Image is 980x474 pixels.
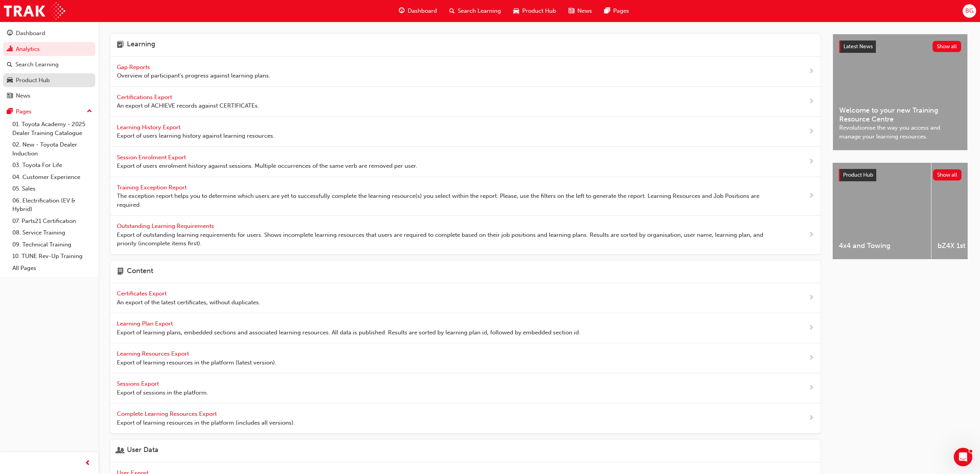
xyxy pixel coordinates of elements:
[963,4,976,18] button: BG
[117,124,182,131] span: Learning History Export
[111,117,820,147] a: Learning History Export Export of users learning history against learning resources.next-icon
[808,157,814,167] span: next-icon
[808,67,814,76] span: next-icon
[9,227,95,239] a: 08. Service Training
[117,267,124,277] span: page-icon
[808,323,814,333] span: next-icon
[933,41,961,52] button: Show all
[117,162,417,170] span: Export of users enrolment history against sessions. Multiple occurrences of the same verb are rem...
[3,105,95,119] button: Pages
[117,320,174,327] span: Learning Plan Export
[7,46,13,53] span: chart-icon
[117,64,152,71] span: Gap Reports
[117,358,277,367] span: Export of learning resources in the platform (latest version).
[954,448,972,466] iframe: Intercom live chat
[393,3,443,19] a: guage-iconDashboard
[839,106,961,123] span: Welcome to your new Training Resource Centre
[443,3,507,19] a: search-iconSearch Learning
[808,383,814,393] span: next-icon
[117,290,168,297] span: Certificates Export
[127,446,159,456] h4: User Data
[458,7,501,15] span: Search Learning
[3,89,95,103] a: News
[808,97,814,106] span: next-icon
[117,223,216,229] span: Outstanding Learning Requirements
[3,57,95,72] a: Search Learning
[117,380,160,387] span: Sessions Export
[833,34,968,150] a: Latest NewsShow allWelcome to your new Training Resource CentreRevolutionise the way you access a...
[839,123,961,141] span: Revolutionise the way you access and manage your learning resources.
[16,76,50,85] div: Product Hub
[111,87,820,117] a: Certifications Export An export of ACHIEVE records against CERTIFICATEs.next-icon
[808,293,814,303] span: next-icon
[117,350,191,357] span: Learning Resources Export
[117,184,188,191] span: Training Exception Report
[507,3,562,19] a: car-iconProduct Hub
[562,3,598,19] a: news-iconNews
[117,40,124,50] span: learning-icon
[808,127,814,137] span: next-icon
[9,159,95,171] a: 03. Toyota For Life
[399,6,405,16] span: guage-icon
[111,313,820,343] a: Learning Plan Export Export of learning plans, embedded sections and associated learning resource...
[9,195,95,215] a: 06. Electrification (EV & Hybrid)
[577,7,592,15] span: News
[9,262,95,274] a: All Pages
[15,60,59,69] div: Search Learning
[111,343,820,373] a: Learning Resources Export Export of learning resources in the platform (latest version).next-icon
[843,43,873,50] span: Latest News
[117,101,259,110] span: An export of ACHIEVE records against CERTIFICATEs.
[408,7,437,15] span: Dashboard
[117,446,124,456] span: user-icon
[839,241,925,250] span: 4x4 and Towing
[7,61,12,68] span: search-icon
[16,29,45,38] div: Dashboard
[117,71,270,80] span: Overview of participant's progress against learning plans.
[87,106,92,116] span: up-icon
[117,418,295,427] span: Export of learning resources in the platform (includes all versions).
[117,192,784,209] span: The exception report helps you to determine which users are yet to successfully complete the lear...
[127,267,153,277] h4: Content
[111,283,820,313] a: Certificates Export An export of the latest certificates, without duplicates.next-icon
[9,250,95,262] a: 10. TUNE Rev-Up Training
[3,42,95,56] a: Analytics
[613,7,629,15] span: Pages
[449,6,455,16] span: search-icon
[111,57,820,87] a: Gap Reports Overview of participant's progress against learning plans.next-icon
[7,108,13,115] span: pages-icon
[111,216,820,255] a: Outstanding Learning Requirements Export of outstanding learning requirements for users. Shows in...
[117,410,218,417] span: Complete Learning Resources Export
[513,6,519,16] span: car-icon
[568,6,574,16] span: news-icon
[4,2,65,20] img: Trak
[3,25,95,105] button: DashboardAnalyticsSearch LearningProduct HubNews
[9,239,95,251] a: 09. Technical Training
[117,132,275,140] span: Export of users learning history against learning resources.
[9,215,95,227] a: 07. Parts21 Certification
[117,388,208,397] span: Export of sessions in the platform.
[16,107,32,116] div: Pages
[965,7,973,15] span: BG
[111,403,820,434] a: Complete Learning Resources Export Export of learning resources in the platform (includes all ver...
[127,40,155,50] h4: Learning
[843,172,873,178] span: Product Hub
[808,191,814,201] span: next-icon
[7,93,13,100] span: news-icon
[16,91,30,100] div: News
[522,7,556,15] span: Product Hub
[85,459,91,468] span: prev-icon
[117,154,187,161] span: Session Enrolment Export
[117,231,784,248] span: Export of outstanding learning requirements for users. Shows incomplete learning resources that u...
[808,230,814,240] span: next-icon
[9,139,95,159] a: 02. New - Toyota Dealer Induction
[808,413,814,423] span: next-icon
[933,169,962,180] button: Show all
[598,3,635,19] a: pages-iconPages
[117,328,580,337] span: Export of learning plans, embedded sections and associated learning resources. All data is publis...
[9,183,95,195] a: 05. Sales
[7,30,13,37] span: guage-icon
[7,77,13,84] span: car-icon
[833,163,931,259] a: 4x4 and Towing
